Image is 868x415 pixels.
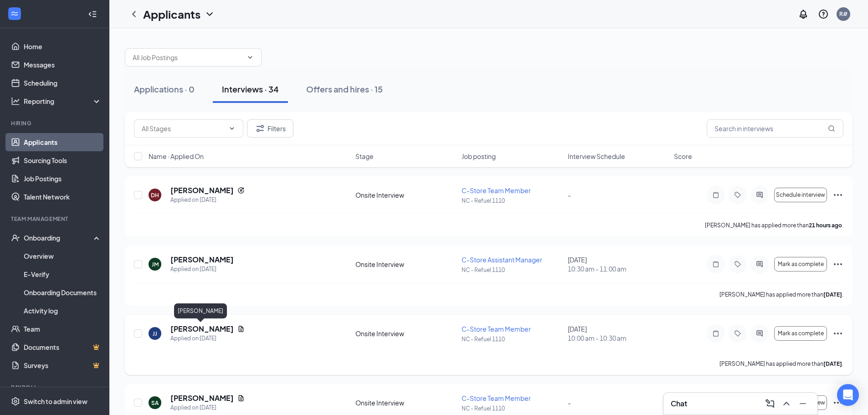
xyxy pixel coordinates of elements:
[170,195,245,205] div: Applied on [DATE]
[818,9,829,20] svg: QuestionInfo
[24,97,102,106] div: Reporting
[134,83,195,95] div: Applications · 0
[24,283,102,302] a: Onboarding Documents
[153,330,157,338] div: JJ
[568,191,571,199] span: -
[88,10,97,19] svg: Collapse
[24,302,102,320] a: Activity log
[732,330,743,337] svg: Tag
[774,326,827,341] button: Mark as complete
[732,261,743,268] svg: Tag
[222,83,279,95] div: Interviews · 34
[237,395,245,402] svg: Document
[462,186,531,195] span: C-Store Team Member
[170,265,234,274] div: Applied on [DATE]
[754,330,765,337] svg: ActiveChat
[462,256,542,264] span: C-Store Assistant Manager
[24,320,102,338] a: Team
[674,152,692,161] span: Score
[765,398,776,409] svg: ComposeMessage
[24,37,102,56] a: Home
[837,384,859,406] div: Open Intercom Messenger
[568,152,625,161] span: Interview Schedule
[832,259,843,270] svg: Ellipses
[10,9,19,18] svg: WorkstreamLogo
[142,123,225,133] input: All Stages
[237,187,245,194] svg: Reapply
[776,192,825,198] span: Schedule interview
[24,233,94,242] div: Onboarding
[823,291,842,298] b: [DATE]
[355,260,456,269] div: Onsite Interview
[24,188,102,206] a: Talent Network
[11,384,100,391] div: Payroll
[774,188,827,202] button: Schedule interview
[671,399,687,409] h3: Chat
[11,215,100,223] div: Team Management
[237,325,245,333] svg: Document
[568,324,668,343] div: [DATE]
[719,291,843,298] p: [PERSON_NAME] has applied more than .
[779,396,794,411] button: ChevronUp
[24,151,102,169] a: Sourcing Tools
[832,190,843,200] svg: Ellipses
[355,398,456,407] div: Onsite Interview
[839,10,847,18] div: R#
[462,266,562,274] p: NC - Refuel 1110
[763,396,777,411] button: ComposeMessage
[170,185,234,195] h5: [PERSON_NAME]
[170,393,234,403] h5: [PERSON_NAME]
[462,394,531,402] span: C-Store Team Member
[705,221,843,229] p: [PERSON_NAME] has applied more than .
[710,330,721,337] svg: Note
[133,52,243,62] input: All Job Postings
[149,152,204,161] span: Name · Applied On
[355,190,456,200] div: Onsite Interview
[24,169,102,188] a: Job Postings
[823,360,842,367] b: [DATE]
[255,123,266,134] svg: Filter
[11,233,20,242] svg: UserCheck
[128,9,139,20] svg: ChevronLeft
[778,261,824,267] span: Mark as complete
[247,119,293,138] button: Filter Filters
[170,324,234,334] h5: [PERSON_NAME]
[11,97,20,106] svg: Analysis
[24,247,102,265] a: Overview
[170,403,245,412] div: Applied on [DATE]
[152,261,159,268] div: JM
[24,133,102,151] a: Applicants
[781,398,792,409] svg: ChevronUp
[306,83,383,95] div: Offers and hires · 15
[355,152,374,161] span: Stage
[11,397,20,406] svg: Settings
[798,9,809,20] svg: Notifications
[24,56,102,74] a: Messages
[754,191,765,199] svg: ActiveChat
[11,119,100,127] div: Hiring
[170,334,245,343] div: Applied on [DATE]
[710,261,721,268] svg: Note
[462,152,496,161] span: Job posting
[774,257,827,272] button: Mark as complete
[797,398,808,409] svg: Minimize
[143,6,200,22] h1: Applicants
[732,191,743,199] svg: Tag
[174,303,227,318] div: [PERSON_NAME]
[828,125,835,132] svg: MagnifyingGlass
[832,397,843,408] svg: Ellipses
[710,191,721,199] svg: Note
[462,405,562,412] p: NC - Refuel 1110
[24,338,102,356] a: DocumentsCrown
[778,330,824,337] span: Mark as complete
[151,399,159,407] div: SA
[170,255,234,265] h5: [PERSON_NAME]
[204,9,215,20] svg: ChevronDown
[462,325,531,333] span: C-Store Team Member
[719,360,843,368] p: [PERSON_NAME] has applied more than .
[754,261,765,268] svg: ActiveChat
[809,222,842,229] b: 21 hours ago
[151,191,159,199] div: DH
[24,397,87,406] div: Switch to admin view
